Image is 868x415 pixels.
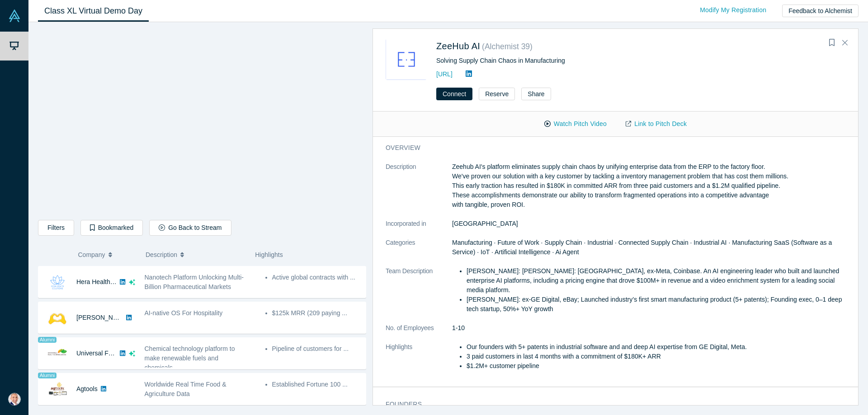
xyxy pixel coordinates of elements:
[272,273,361,282] li: Active global contracts with ...
[386,39,427,80] img: ZeeHub AI's Logo
[452,219,845,228] dd: [GEOGRAPHIC_DATA]
[48,273,67,292] img: Hera Health Solutions's Logo
[129,279,135,285] svg: dsa ai sparkles
[145,345,235,371] span: Chemical technology platform to make renewable fuels and chemicals
[467,295,845,314] p: [PERSON_NAME]: ex‑GE Digital, eBay; Launched industry’s first smart manufacturing product (5+ pat...
[48,380,67,399] img: Agtools's Logo
[38,0,149,22] a: Class XL Virtual Demo Day
[145,274,244,290] span: Nanotech Platform Unlocking Multi-Billion Pharmaceutical Markets
[145,381,226,397] span: Worldwide Real Time Food & Agriculture Data
[386,238,452,266] dt: Categories
[272,308,361,318] li: $125k MRR (209 paying ...
[452,239,832,256] span: Manufacturing · Future of Work · Supply Chain · Industrial · Connected Supply Chain · Industrial ...
[782,5,859,17] button: Feedback to Alchemist
[386,400,833,409] h3: Founders
[78,245,105,264] span: Company
[452,323,845,333] dd: 1-10
[48,308,67,327] img: Besty AI's Logo
[467,361,845,371] li: $1.2M+ customer pipeline
[436,56,738,65] div: Solving Supply Chain Chaos in Manufacturing
[386,219,452,238] dt: Incorporated in
[838,36,852,50] button: Close
[38,220,74,236] button: Filters
[386,342,452,380] dt: Highlights
[8,393,21,406] img: Haas V's Account
[479,88,515,100] button: Reserve
[146,245,177,264] span: Description
[76,278,138,285] a: Hera Health Solutions
[436,41,480,51] a: ZeeHub AI
[436,88,472,100] button: Connect
[521,88,551,100] button: Share
[38,373,57,378] span: Alumni
[146,245,245,264] button: Description
[386,143,833,153] h3: overview
[386,266,452,323] dt: Team Description
[452,162,845,210] p: Zeehub AI's platform eliminates supply chain chaos by unifying enterprise data from the ERP to th...
[38,337,57,343] span: Alumni
[467,342,845,352] li: Our founders with 5+ patents in industrial software and and deep AI expertise from GE Digital, Meta.
[467,266,845,295] p: [PERSON_NAME]: [PERSON_NAME]: [GEOGRAPHIC_DATA], ex-Meta, Coinbase. An AI engineering leader who ...
[386,323,452,342] dt: No. of Employees
[149,220,231,236] button: Go Back to Stream
[535,116,616,132] button: Watch Pitch Video
[272,380,361,389] li: Established Fortune 100 ...
[76,350,156,357] a: Universal Fuel Technologies
[129,350,135,357] svg: dsa ai sparkles
[467,352,845,361] li: 3 paid customers in last 4 months with a commitment of $180K+ ARR
[272,344,361,354] li: Pipeline of customers for ...
[48,344,67,363] img: Universal Fuel Technologies's Logo
[690,2,776,18] a: Modify My Registration
[482,42,533,51] small: ( Alchemist 39 )
[826,37,838,49] button: Bookmark
[76,385,98,392] a: Agtools
[8,9,21,22] img: Alchemist Vault Logo
[386,162,452,219] dt: Description
[38,29,366,213] iframe: Zeehub AI
[80,220,143,236] button: Bookmarked
[145,309,223,317] span: AI-native OS For Hospitality
[436,70,453,78] a: [URL]
[616,116,696,132] a: Link to Pitch Deck
[76,314,136,321] a: [PERSON_NAME] AI
[78,245,137,264] button: Company
[255,251,283,258] span: Highlights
